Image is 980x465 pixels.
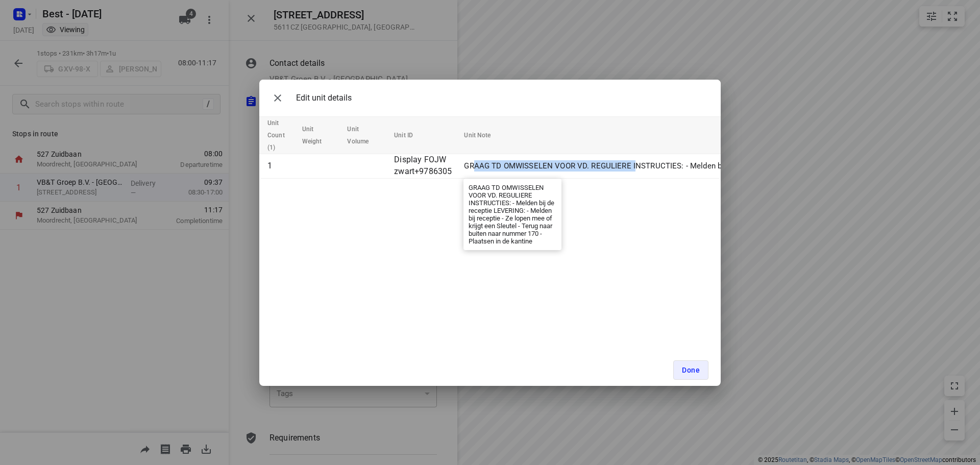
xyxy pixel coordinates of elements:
button: Done [673,360,708,380]
td: 1 [259,154,298,178]
div: Edit unit details [267,88,352,108]
span: Unit Note [464,129,504,141]
span: Unit Weight [302,123,335,148]
span: Unit ID [394,129,426,141]
span: Unit Count (1) [267,117,298,154]
td: Display FOJW zwart+9786305 [390,154,460,178]
span: Unit Volume [347,123,382,148]
span: Done [682,366,700,374]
